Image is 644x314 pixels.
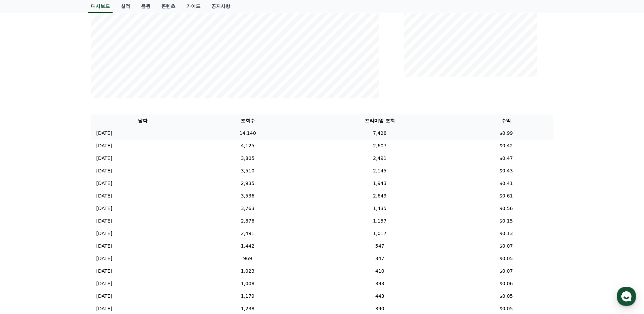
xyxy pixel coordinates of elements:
[459,114,553,127] th: 수익
[96,205,112,212] p: [DATE]
[21,225,25,230] span: 홈
[96,280,112,287] p: [DATE]
[96,255,112,262] p: [DATE]
[301,165,459,177] td: 2,145
[301,140,459,152] td: 2,607
[195,227,301,240] td: 2,491
[2,215,45,232] a: 홈
[301,114,459,127] th: 프리미엄 조회
[195,290,301,302] td: 1,179
[301,240,459,252] td: 547
[195,240,301,252] td: 1,442
[96,217,112,225] p: [DATE]
[96,180,112,187] p: [DATE]
[104,225,113,230] span: 설정
[96,268,112,275] p: [DATE]
[91,114,195,127] th: 날짜
[301,265,459,277] td: 410
[459,252,553,265] td: $0.05
[459,277,553,290] td: $0.06
[301,202,459,215] td: 1,435
[459,202,553,215] td: $0.56
[96,243,112,250] p: [DATE]
[301,277,459,290] td: 393
[301,177,459,190] td: 1,943
[62,225,70,231] span: 대화
[96,130,112,137] p: [DATE]
[45,215,87,232] a: 대화
[459,240,553,252] td: $0.07
[301,252,459,265] td: 347
[459,140,553,152] td: $0.42
[459,227,553,240] td: $0.13
[96,192,112,200] p: [DATE]
[195,127,301,140] td: 14,140
[195,177,301,190] td: 2,935
[195,215,301,227] td: 2,876
[195,165,301,177] td: 3,510
[195,277,301,290] td: 1,008
[301,190,459,202] td: 2,649
[459,165,553,177] td: $0.43
[459,290,553,302] td: $0.05
[301,127,459,140] td: 7,428
[87,215,130,232] a: 설정
[459,127,553,140] td: $0.99
[96,167,112,174] p: [DATE]
[195,114,301,127] th: 조회수
[195,252,301,265] td: 969
[301,152,459,165] td: 2,491
[301,215,459,227] td: 1,157
[195,152,301,165] td: 3,805
[96,230,112,237] p: [DATE]
[459,190,553,202] td: $0.61
[459,152,553,165] td: $0.47
[96,155,112,162] p: [DATE]
[195,265,301,277] td: 1,023
[96,305,112,312] p: [DATE]
[301,227,459,240] td: 1,017
[195,190,301,202] td: 3,536
[195,202,301,215] td: 3,763
[459,265,553,277] td: $0.07
[301,290,459,302] td: 443
[459,215,553,227] td: $0.15
[195,140,301,152] td: 4,125
[459,177,553,190] td: $0.41
[96,142,112,149] p: [DATE]
[96,293,112,300] p: [DATE]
